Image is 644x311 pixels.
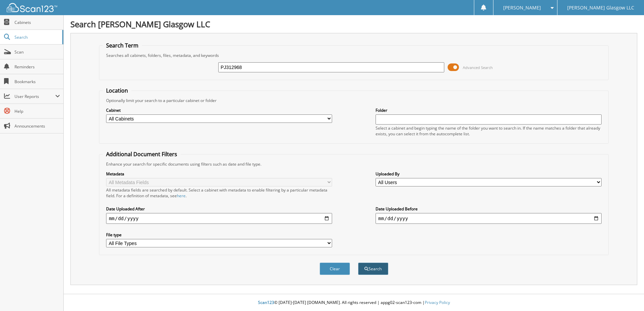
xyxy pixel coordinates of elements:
input: start [106,213,332,224]
span: [PERSON_NAME] [503,6,541,10]
label: Folder [376,107,602,113]
span: Search [14,34,59,40]
button: Clear [320,263,350,275]
span: [PERSON_NAME] Glasgow LLC [567,6,634,10]
input: end [376,213,602,224]
label: Metadata [106,171,332,177]
span: Help [14,108,60,114]
span: Announcements [14,123,60,129]
legend: Search Term [103,42,142,49]
legend: Location [103,87,131,94]
span: Bookmarks [14,79,60,84]
a: Privacy Policy [425,300,450,305]
span: Cabinets [14,20,60,25]
div: Searches all cabinets, folders, files, metadata, and keywords [103,53,605,58]
div: Enhance your search for specific documents using filters such as date and file type. [103,161,605,167]
span: Reminders [14,64,60,70]
div: Select a cabinet and begin typing the name of the folder you want to search in. If the name match... [376,125,602,137]
div: © [DATE]-[DATE] [DOMAIN_NAME]. All rights reserved | appg02-scan123-com | [64,295,644,311]
iframe: Chat Widget [610,279,644,311]
span: User Reports [14,94,55,99]
a: here [177,193,186,199]
label: File type [106,232,332,238]
label: Uploaded By [376,171,602,177]
h1: Search [PERSON_NAME] Glasgow LLC [70,19,637,30]
span: Advanced Search [463,65,493,70]
span: Scan123 [258,300,274,305]
div: All metadata fields are searched by default. Select a cabinet with metadata to enable filtering b... [106,187,332,199]
label: Date Uploaded After [106,206,332,212]
img: scan123-logo-white.svg [7,3,57,12]
div: Optionally limit your search to a particular cabinet or folder [103,98,605,103]
label: Date Uploaded Before [376,206,602,212]
span: Scan [14,49,60,55]
button: Search [358,263,388,275]
legend: Additional Document Filters [103,150,181,158]
label: Cabinet [106,107,332,113]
